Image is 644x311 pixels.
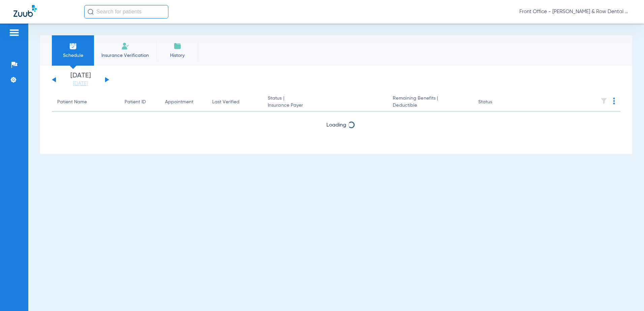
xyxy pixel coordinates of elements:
[125,99,146,106] div: Patient ID
[601,98,607,104] img: filter.svg
[9,29,20,37] img: hamburger-icon
[125,99,154,106] div: Patient ID
[60,80,101,87] a: [DATE]
[161,52,193,59] span: History
[57,52,89,59] span: Schedule
[13,5,37,17] img: Zuub Logo
[165,99,201,106] div: Appointment
[326,123,346,128] span: Loading
[393,102,467,109] span: Deductible
[99,52,151,59] span: Insurance Verification
[57,99,114,106] div: Patient Name
[165,99,193,106] div: Appointment
[212,99,257,106] div: Last Verified
[212,99,239,106] div: Last Verified
[84,5,168,19] input: Search for patients
[613,98,615,104] img: group-dot-blue.svg
[473,93,518,112] th: Status
[60,72,101,87] li: [DATE]
[57,99,87,106] div: Patient Name
[519,8,631,15] span: Front Office - [PERSON_NAME] & Row Dental Group
[88,9,94,15] img: Search Icon
[121,42,129,50] img: Manual Insurance Verification
[268,102,382,109] span: Insurance Payer
[387,93,473,112] th: Remaining Benefits |
[262,93,387,112] th: Status |
[69,42,77,50] img: Schedule
[173,42,182,50] img: History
